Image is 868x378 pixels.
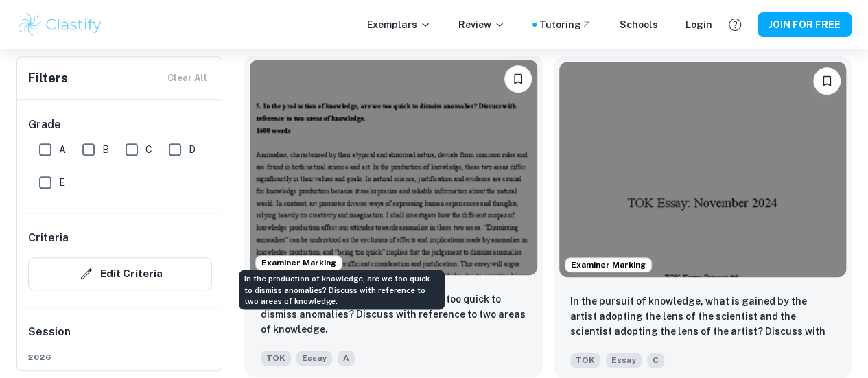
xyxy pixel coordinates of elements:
[28,324,212,351] h6: Session
[685,17,712,32] a: Login
[261,292,526,337] p: In the production of knowledge, are we too quick to dismiss anomalies? Discuss with reference to ...
[16,11,104,38] img: Clastify logo
[559,62,847,277] img: TOK Essay example thumbnail: In the pursuit of knowledge, what is gai
[570,294,836,340] p: In the pursuit of knowledge, what is gained by the artist adopting the lens of the scientist and ...
[620,17,658,32] a: Schools
[539,17,592,32] a: Tutoring
[28,351,212,364] span: 2026
[296,351,332,366] span: Essay
[458,17,505,32] p: Review
[504,65,532,93] button: Please log in to bookmark exemplars
[647,353,664,368] span: C
[256,257,342,269] span: Examiner Marking
[28,69,68,88] h6: Filters
[565,259,651,271] span: Examiner Marking
[758,12,852,37] button: JOIN FOR FREE
[250,60,537,275] img: TOK Essay example thumbnail: In the production of knowledge, are we t
[189,142,196,157] span: D
[570,353,600,368] span: TOK
[59,175,65,190] span: E
[239,270,445,309] div: In the production of knowledge, are we too quick to dismiss anomalies? Discuss with reference to ...
[261,351,291,366] span: TOK
[338,351,355,366] span: A
[145,142,152,157] span: C
[28,257,212,290] button: Edit Criteria
[813,67,841,95] button: Please log in to bookmark exemplars
[723,13,747,36] button: Help and Feedback
[59,142,66,157] span: A
[28,230,69,246] h6: Criteria
[367,17,431,32] p: Exemplars
[606,353,642,368] span: Essay
[102,142,109,157] span: B
[28,117,212,133] h6: Grade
